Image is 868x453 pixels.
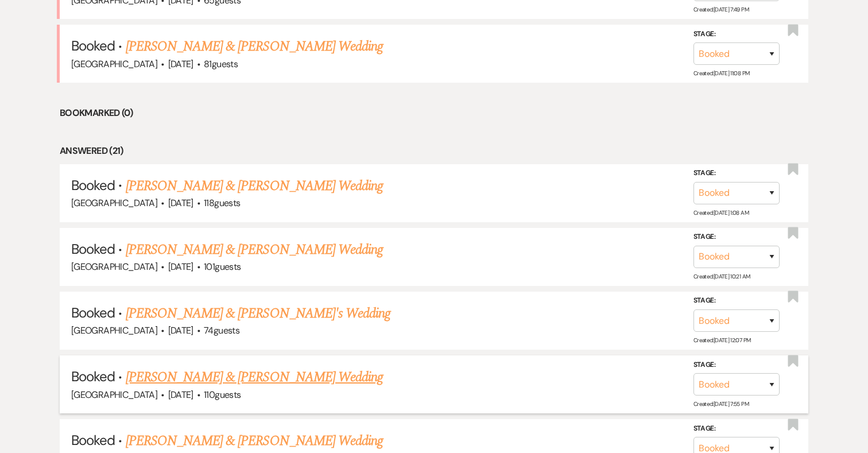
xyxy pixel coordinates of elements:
[204,324,239,336] span: 74 guests
[71,197,157,209] span: [GEOGRAPHIC_DATA]
[71,176,115,194] span: Booked
[71,58,157,70] span: [GEOGRAPHIC_DATA]
[126,367,383,388] a: [PERSON_NAME] & [PERSON_NAME] Wedding
[693,423,780,435] label: Stage:
[693,400,749,408] span: Created: [DATE] 7:55 PM
[204,197,240,209] span: 118 guests
[204,58,238,70] span: 81 guests
[71,367,115,385] span: Booked
[71,261,157,273] span: [GEOGRAPHIC_DATA]
[693,209,749,216] span: Created: [DATE] 1:08 AM
[126,176,383,196] a: [PERSON_NAME] & [PERSON_NAME] Wedding
[126,431,383,451] a: [PERSON_NAME] & [PERSON_NAME] Wedding
[71,240,115,258] span: Booked
[693,231,780,243] label: Stage:
[693,28,780,41] label: Stage:
[60,144,808,158] li: Answered (21)
[693,336,750,344] span: Created: [DATE] 12:07 PM
[204,389,241,401] span: 110 guests
[168,58,193,70] span: [DATE]
[126,239,383,260] a: [PERSON_NAME] & [PERSON_NAME] Wedding
[126,303,391,324] a: [PERSON_NAME] & [PERSON_NAME]'s Wedding
[71,324,157,336] span: [GEOGRAPHIC_DATA]
[60,106,808,121] li: Bookmarked (0)
[71,37,115,55] span: Booked
[71,304,115,322] span: Booked
[168,261,193,273] span: [DATE]
[693,295,780,307] label: Stage:
[204,261,241,273] span: 101 guests
[693,273,750,280] span: Created: [DATE] 10:21 AM
[126,36,383,57] a: [PERSON_NAME] & [PERSON_NAME] Wedding
[168,389,193,401] span: [DATE]
[693,167,780,180] label: Stage:
[693,6,749,13] span: Created: [DATE] 7:49 PM
[71,431,115,449] span: Booked
[168,324,193,336] span: [DATE]
[693,359,780,371] label: Stage:
[693,69,749,77] span: Created: [DATE] 11:08 PM
[168,197,193,209] span: [DATE]
[71,389,157,401] span: [GEOGRAPHIC_DATA]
